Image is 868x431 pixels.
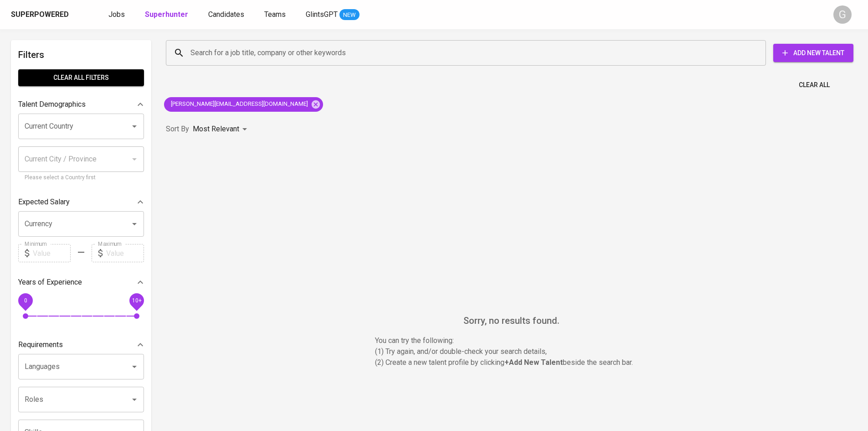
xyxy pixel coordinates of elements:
[443,167,580,304] img: yH5BAEAAAAALAAAAAABAAEAAAIBRAA7
[145,9,190,21] a: Superhunter
[18,273,144,291] div: Years of Experience
[306,9,360,21] a: GlintsGPT NEW
[781,47,846,59] span: Add New Talent
[193,121,250,138] div: Most Relevant
[193,124,239,135] p: Most Relevant
[145,10,188,19] b: Superhunter
[18,339,63,350] p: Requirements
[208,10,244,19] span: Candidates
[18,47,144,62] h6: Filters
[833,5,852,24] div: G
[504,358,563,367] b: + Add New Talent
[18,99,86,110] p: Talent Demographics
[128,360,141,373] button: Open
[128,393,141,406] button: Open
[773,44,853,62] button: Add New Talent
[26,72,137,83] span: Clear All filters
[18,197,70,208] p: Expected Salary
[132,297,141,304] span: 10+
[18,336,144,354] div: Requirements
[306,10,338,19] span: GlintsGPT
[18,95,144,114] div: Talent Demographics
[166,124,189,135] p: Sort By
[339,10,360,20] span: NEW
[11,10,69,20] div: Superpowered
[33,244,71,262] input: Value
[18,193,144,211] div: Expected Salary
[264,9,288,21] a: Teams
[795,77,833,93] button: Clear All
[25,173,138,182] p: Please select a Country first
[166,313,857,328] h6: Sorry, no results found.
[375,357,648,368] p: (2) Create a new talent profile by clicking beside the search bar.
[164,100,313,109] span: [PERSON_NAME][EMAIL_ADDRESS][DOMAIN_NAME]
[128,120,141,133] button: Open
[375,335,648,346] p: You can try the following :
[106,244,144,262] input: Value
[208,9,246,21] a: Candidates
[375,346,648,357] p: (1) Try again, and/or double-check your search details,
[18,277,82,288] p: Years of Experience
[264,10,286,19] span: Teams
[128,218,141,230] button: Open
[24,297,27,304] span: 0
[11,8,83,21] a: Superpoweredapp logo
[18,69,144,86] button: Clear All filters
[164,97,323,112] div: [PERSON_NAME][EMAIL_ADDRESS][DOMAIN_NAME]
[799,79,830,91] span: Clear All
[108,10,125,19] span: Jobs
[108,9,127,21] a: Jobs
[71,8,83,21] img: app logo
